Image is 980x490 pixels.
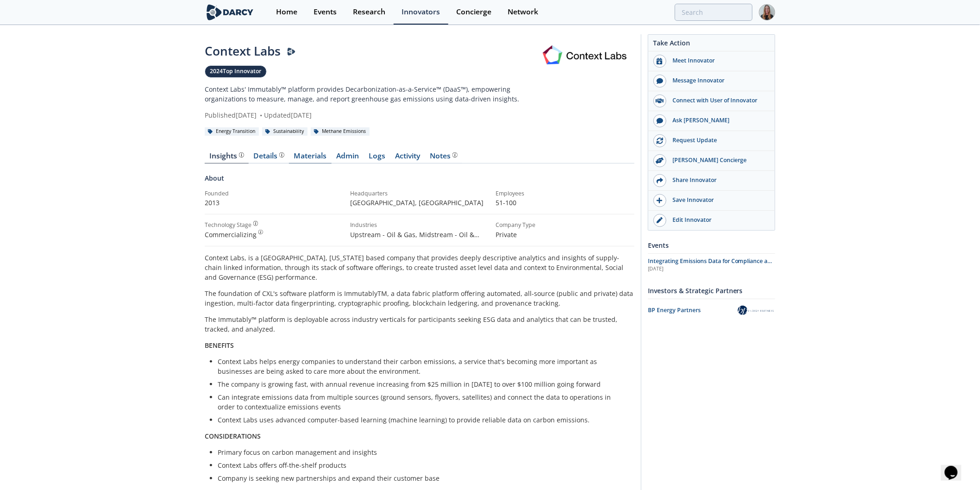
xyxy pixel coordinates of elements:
img: Darcy Presenter [287,48,295,56]
div: Technology Stage [205,221,251,229]
p: The Immutably™ platform is deployable across industry verticals for participants seeking ESG data... [205,314,634,334]
div: Message Innovator [666,76,770,85]
span: • [258,111,264,119]
div: Headquarters [350,189,489,198]
a: Logs [364,152,390,163]
div: [PERSON_NAME] Concierge [666,156,770,164]
div: Founded [205,189,344,198]
button: Save Innovator [648,191,775,211]
div: Insights [210,152,244,160]
div: Share Innovator [666,176,770,184]
a: Edit Innovator [648,211,775,230]
a: Notes [425,152,462,163]
li: Company is seeking new partnerships and expand their customer base [218,473,628,483]
div: Employees [496,189,634,198]
div: Sustainability [262,127,308,136]
div: Events [648,237,775,253]
li: Primary focus on carbon management and insights [218,447,628,457]
div: Innovators [402,8,440,16]
div: Save Innovator [666,196,770,204]
span: Integrating Emissions Data for Compliance and Operational Action [648,257,775,273]
img: information.svg [452,152,458,157]
p: Context Labs, is a [GEOGRAPHIC_DATA], [US_STATE] based company that provides deeply descriptive a... [205,253,634,282]
div: Context Labs [205,42,536,60]
strong: BENEFITS [205,341,234,350]
li: Context Labs offers off-the-shelf products [218,460,628,470]
div: Investors & Strategic Partners [648,283,775,299]
div: Edit Innovator [666,216,770,224]
input: Advanced Search [675,4,753,21]
div: Meet Innovator [666,57,770,65]
p: [GEOGRAPHIC_DATA] , [GEOGRAPHIC_DATA] [350,198,489,207]
p: The foundation of CXL's software platform is ImmutablyTM, a data fabric platform offering automat... [205,289,634,308]
div: Research [353,8,385,16]
div: Request Update [666,136,770,144]
li: Can integrate emissions data from multiple sources (ground sensors, flyovers, satellites) and con... [218,392,628,412]
div: Concierge [456,8,491,16]
img: logo-wide.svg [205,4,255,20]
div: Take Action [648,38,775,51]
a: BP Energy Partners BP Energy Partners [648,302,775,319]
div: BP Energy Partners [648,306,736,314]
p: Context Labs' Immutably™ platform provides Decarbonization-as-a-Service™ (DaaS™), empowering orga... [205,84,536,104]
div: Details [254,152,284,160]
div: Events [314,8,337,16]
div: Connect with User of Innovator [666,96,770,105]
li: Context Labs helps energy companies to understand their carbon emissions, a service that's becomi... [218,357,628,376]
div: Commercializing [205,230,344,239]
a: Admin [332,152,364,163]
div: Methane Emissions [311,127,370,136]
span: Upstream - Oil & Gas, Midstream - Oil & Gas, Downstream - Oil & Gas [350,230,479,249]
a: Integrating Emissions Data for Compliance and Operational Action [DATE] [648,257,775,273]
div: Published [DATE] Updated [DATE] [205,110,536,120]
a: Details [249,152,289,163]
div: Home [276,8,297,16]
a: 2024Top Innovator [205,65,267,78]
iframe: chat widget [941,453,971,481]
a: Insights [205,152,249,163]
img: information.svg [239,152,244,157]
a: Materials [289,152,332,163]
div: Ask [PERSON_NAME] [666,116,770,125]
div: Company Type [496,221,634,229]
img: information.svg [253,221,258,226]
img: information.svg [258,230,264,235]
img: information.svg [279,152,284,157]
div: Network [508,8,538,16]
img: BP Energy Partners [736,306,775,315]
p: 2013 [205,198,344,207]
span: Private [496,230,517,239]
li: The company is growing fast, with annual revenue increasing from $25 million in [DATE] to over $1... [218,379,628,389]
p: 51-100 [496,198,634,207]
div: Energy Transition [205,127,259,136]
li: Context Labs uses advanced computer-based learning (machine learning) to provide reliable data on... [218,415,628,425]
div: Notes [430,152,458,160]
div: Industries [350,221,489,229]
div: [DATE] [648,265,775,273]
img: Profile [759,4,775,20]
strong: CONSIDERATIONS [205,432,261,440]
div: About [205,173,634,189]
a: Activity [390,152,425,163]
